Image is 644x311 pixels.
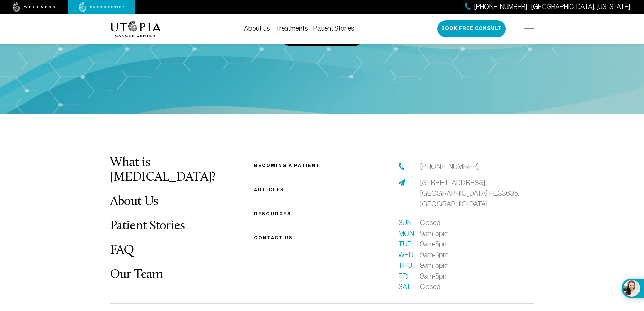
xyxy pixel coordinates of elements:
[420,260,449,271] span: 9am-5pm
[398,249,412,260] span: Wed
[398,271,412,282] span: Fri
[110,268,163,282] a: Our Team
[398,228,412,239] span: Mon
[465,2,630,12] a: [PHONE_NUMBER] | [GEOGRAPHIC_DATA], [US_STATE]
[398,239,412,249] span: Tue
[398,217,412,228] span: Sun
[244,25,270,32] a: About Us
[254,163,320,168] a: Becoming a patient
[420,177,534,209] a: [STREET_ADDRESS],[GEOGRAPHIC_DATA],FL,33635,[GEOGRAPHIC_DATA]
[420,249,449,260] span: 9am-5pm
[110,156,216,184] a: What is [MEDICAL_DATA]?
[13,2,55,12] img: wellness
[276,25,308,32] a: Treatments
[254,235,293,240] span: Contact us
[398,163,405,170] img: phone
[420,161,479,172] a: [PHONE_NUMBER]
[398,260,412,271] span: Thu
[420,239,449,249] span: 9am-5pm
[437,20,506,37] button: Book Free Consult
[79,2,124,12] img: cancer center
[524,26,534,31] img: icon-hamburger
[420,217,440,228] span: Closed
[420,281,440,292] span: Closed
[110,244,134,257] a: FAQ
[420,228,449,239] span: 9am-5pm
[254,187,284,192] a: Articles
[254,211,291,216] a: Resources
[398,281,412,292] span: Sat
[474,2,630,12] span: [PHONE_NUMBER] | [GEOGRAPHIC_DATA], [US_STATE]
[110,220,185,233] a: Patient Stories
[110,21,161,37] img: logo
[398,179,405,186] img: address
[420,179,519,208] span: [STREET_ADDRESS], [GEOGRAPHIC_DATA], FL, 33635, [GEOGRAPHIC_DATA]
[420,271,449,282] span: 9am-5pm
[110,195,158,208] a: About Us
[313,25,354,32] a: Patient Stories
